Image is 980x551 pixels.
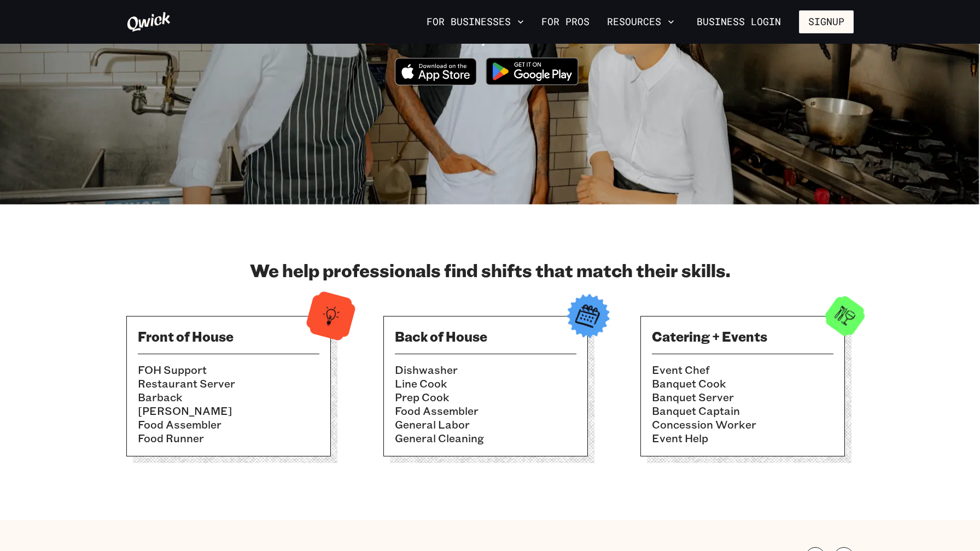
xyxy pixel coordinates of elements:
img: Get it on Google Play [479,51,585,92]
li: Banquet Captain [652,404,833,418]
li: Event Chef [652,363,833,377]
li: Banquet Cook [652,377,833,390]
h3: Catering + Events [652,327,833,345]
li: General Labor [395,418,576,431]
li: Event Help [652,431,833,445]
li: Line Cook [395,377,576,390]
li: Prep Cook [395,390,576,404]
h3: Back of House [395,327,576,345]
li: Food Runner [138,431,319,445]
button: Resources [603,13,679,31]
li: Food Assembler [395,404,576,418]
li: Banquet Server [652,390,833,404]
li: Food Assembler [138,418,319,431]
a: For Pros [537,13,594,31]
li: FOH Support [138,363,319,377]
button: For Businesses [422,13,528,31]
li: [PERSON_NAME] [138,404,319,418]
h2: We help professionals find shifts that match their skills. [126,259,854,281]
li: Restaurant Server [138,377,319,390]
h3: Front of House [138,327,319,345]
a: Download on the App Store [395,76,477,87]
a: Business Login [687,10,790,33]
li: Concession Worker [652,418,833,431]
button: Signup [799,10,854,33]
h1: WORK IN HOSPITALITY, WHENEVER YOU WANT. [247,22,733,46]
li: Barback [138,390,319,404]
li: Dishwasher [395,363,576,377]
li: General Cleaning [395,431,576,445]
